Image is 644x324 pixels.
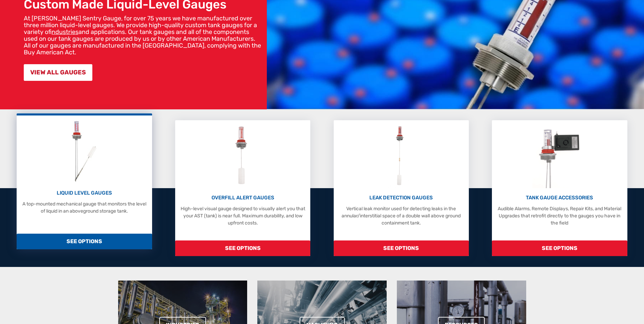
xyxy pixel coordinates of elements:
[492,240,627,256] span: SEE OPTIONS
[179,205,307,227] p: High-level visual gauge designed to visually alert you that your AST (tank) is near full. Maximum...
[20,189,148,197] p: LIQUID LEVEL GAUGES
[175,240,310,256] span: SEE OPTIONS
[52,28,78,36] a: industries
[24,64,92,81] a: VIEW ALL GAUGES
[337,205,465,227] p: Vertical leak monitor used for detecting leaks in the annular/interstitial space of a double wall...
[228,124,258,188] img: Overfill Alert Gauges
[175,120,310,256] a: Overfill Alert Gauges OVERFILL ALERT GAUGES High-level visual gauge designed to visually alert yo...
[495,194,624,202] p: TANK GAUGE ACCESSORIES
[388,124,415,188] img: Leak Detection Gauges
[334,120,469,256] a: Leak Detection Gauges LEAK DETECTION GAUGES Vertical leak monitor used for detecting leaks in the...
[334,240,469,256] span: SEE OPTIONS
[17,113,152,249] a: Liquid Level Gauges LIQUID LEVEL GAUGES A top-mounted mechanical gauge that monitors the level of...
[492,120,627,256] a: Tank Gauge Accessories TANK GAUGE ACCESSORIES Audible Alarms, Remote Displays, Repair Kits, and M...
[532,124,587,188] img: Tank Gauge Accessories
[24,15,263,56] p: At [PERSON_NAME] Sentry Gauge, for over 75 years we have manufactured over three million liquid-l...
[495,205,624,227] p: Audible Alarms, Remote Displays, Repair Kits, and Material Upgrades that retrofit directly to the...
[66,119,102,183] img: Liquid Level Gauges
[337,194,465,202] p: LEAK DETECTION GAUGES
[20,200,148,215] p: A top-mounted mechanical gauge that monitors the level of liquid in an aboveground storage tank.
[179,194,307,202] p: OVERFILL ALERT GAUGES
[17,234,152,249] span: SEE OPTIONS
